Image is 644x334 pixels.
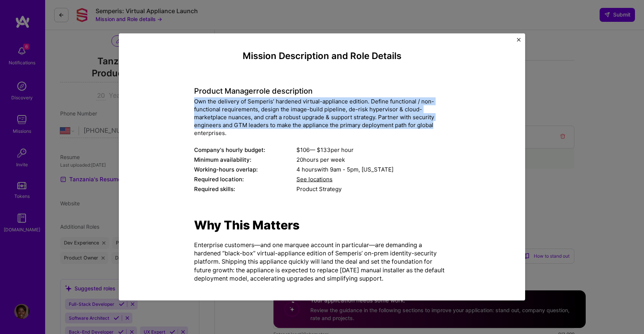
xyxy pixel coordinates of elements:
div: Company's hourly budget: [194,146,296,154]
div: Own the delivery of Semperis’ hardened virtual-appliance edition. Define functional / non-functio... [194,97,450,137]
h4: Product Manager role description [194,87,450,96]
div: Required skills: [194,185,296,193]
div: Product Strategy [296,185,450,193]
div: $ 106 — $ 133 per hour [296,146,450,154]
span: See locations [296,176,333,183]
div: 20 hours per week [296,156,450,164]
h4: Mission Description and Role Details [194,51,450,62]
span: 9am - 5pm , [328,166,361,173]
button: Close [517,38,521,46]
div: Working-hours overlap: [194,165,296,173]
p: Enterprise customers—and one marquee account in particular—are demanding a hardened “black-box” v... [194,240,450,282]
div: Required location: [194,175,296,183]
div: Minimum availability: [194,156,296,164]
h1: Why This Matters [194,218,450,232]
div: 4 hours with [US_STATE] [296,165,450,173]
